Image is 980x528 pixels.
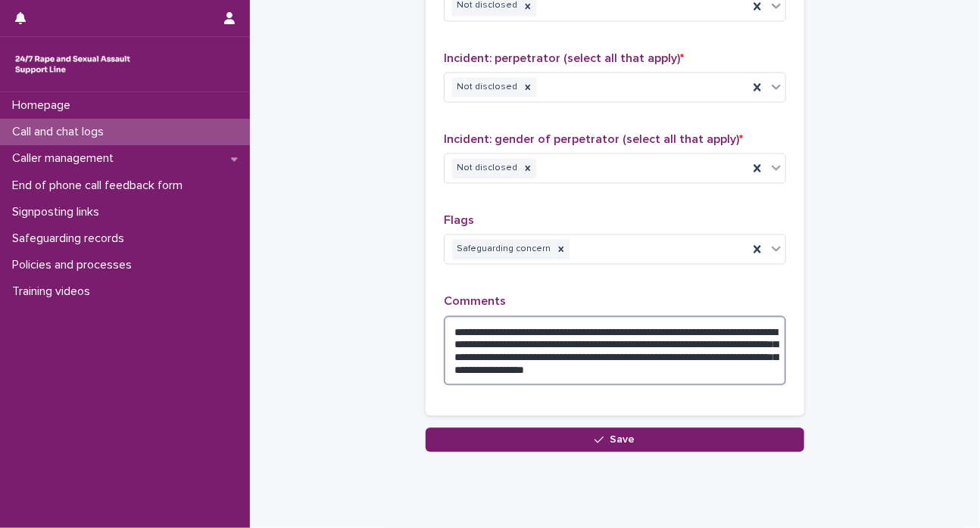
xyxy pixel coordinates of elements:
[6,231,136,246] p: Safeguarding records
[6,98,83,113] p: Homepage
[452,240,553,260] div: Safeguarding concern
[444,215,474,227] span: Flags
[6,258,144,272] p: Policies and processes
[444,134,743,146] span: Incident: gender of perpetrator (select all that apply)
[452,78,520,98] div: Not disclosed
[444,296,506,308] span: Comments
[426,428,804,452] button: Save
[444,53,684,65] span: Incident: perpetrator (select all that apply)
[12,49,133,79] img: rhQMoQhaT3yELyF149Cw
[6,284,102,299] p: Training videos
[452,159,520,179] div: Not disclosed
[6,179,195,193] p: End of phone call feedback form
[6,151,126,166] p: Caller management
[610,435,635,446] span: Save
[6,205,111,219] p: Signposting links
[6,125,116,139] p: Call and chat logs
